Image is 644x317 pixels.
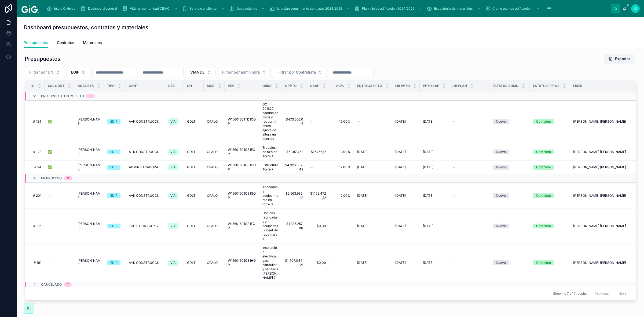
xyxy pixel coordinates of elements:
[423,261,446,265] a: [DATE]
[310,119,313,124] span: --
[187,165,200,169] a: GDLT
[533,119,567,124] a: Completo
[43,3,611,14] div: scrollable content
[533,193,567,198] a: Completo
[285,222,303,230] a: $1.335.257,00
[107,84,115,88] span: TIPO
[332,165,351,169] a: 12.00%
[310,165,313,169] span: --
[110,224,117,228] div: EDIF
[634,6,637,11] span: G
[107,260,122,265] a: EDIF
[262,163,278,172] a: Estructura Torre 7
[285,191,303,200] span: $2.563.932,19
[332,261,336,265] span: --
[336,84,344,88] span: SC%
[78,84,94,88] span: Analista
[357,165,389,169] a: [DATE]
[31,84,35,88] span: ID
[228,222,256,230] a: W15601601CS1FOP
[332,194,351,198] span: 12.00%
[83,38,102,49] a: Materiales
[496,119,506,124] div: Nuevo
[207,84,215,88] span: MOD
[493,193,526,198] a: Nuevo
[310,224,326,228] a: $0,00
[236,6,257,11] span: Devoluciones
[285,84,297,88] span: $ PPTO
[227,4,268,13] a: Devoluciones
[207,150,218,154] span: OPALO
[48,224,71,228] a: --
[395,194,416,198] a: [DATE]
[357,119,360,124] span: --
[395,194,406,198] span: [DATE]
[48,150,71,154] a: ✅
[187,261,196,265] span: GDLT
[357,84,382,88] span: ENTREGA PPTO
[130,6,170,11] span: Vida en comunidad CISAC
[121,4,180,13] a: Vida en comunidad CISAC
[187,194,196,198] span: GDLT
[48,165,52,169] span: ✅
[533,260,567,265] a: Completo
[332,119,351,124] span: 12.00%
[573,150,626,154] span: [PERSON_NAME] [PERSON_NAME]
[187,194,200,198] a: GDLT
[31,150,41,154] span: # 123
[88,6,117,11] span: Dashboard general
[273,67,327,77] button: Select Button
[332,261,351,265] a: --
[573,194,634,198] a: [PERSON_NAME] [PERSON_NAME]
[395,261,406,265] span: [DATE]
[285,150,303,154] a: $62.873,62
[168,191,181,200] a: VIANDE
[48,194,51,198] span: --
[31,165,41,169] span: # 94
[187,165,196,169] span: GDLT
[187,224,200,228] a: GDLT
[452,150,486,154] a: --
[452,165,486,169] a: --
[262,246,278,280] span: Instalación eléctrica, gas, hidráulica y sanitaria [PERSON_NAME] 7
[31,224,41,228] a: # 195
[31,261,41,265] span: # 191
[395,261,416,265] a: [DATE]
[107,119,122,124] a: EDIF
[395,165,406,169] span: [DATE]
[357,194,368,198] span: [DATE]
[573,119,634,124] a: [PERSON_NAME] [PERSON_NAME]
[129,194,162,198] a: A+K CONSTRUCCIONES S.A. DE C.V. 2300000002
[262,145,278,158] a: Trabajos de azotea Torre 4
[180,4,227,13] a: Servicio al cliente
[228,258,256,267] a: W15601601CS1HOP
[310,150,326,154] span: $17.266,17
[110,119,117,124] div: EDIF
[71,70,79,75] span: EDIF
[228,191,256,200] span: W15601601CS1GOP
[536,165,551,170] div: Completo
[48,119,71,124] a: ✅
[107,150,122,154] a: EDIF
[110,150,117,154] div: EDIF
[493,224,526,228] a: Nuevo
[207,261,221,265] a: OPALO
[493,260,526,265] a: Nuevo
[395,119,416,124] a: [DATE]
[573,119,626,124] span: [PERSON_NAME] [PERSON_NAME]
[395,150,406,154] span: [DATE]
[187,119,200,124] a: GDLT
[268,4,353,13] a: Urb plan seguimiento contratos 2024/2025
[533,165,567,170] a: Completo
[78,191,101,200] span: [PERSON_NAME]
[31,119,41,124] a: # 124
[129,224,162,228] a: LOGISTICA ECOKSA S.A. DE C.V. 2400004662
[285,117,303,126] a: $473.566,06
